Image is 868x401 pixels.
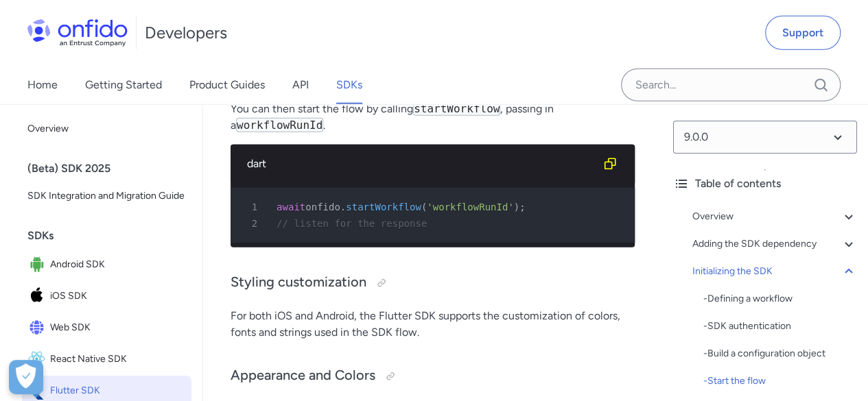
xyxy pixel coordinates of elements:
p: For both iOS and Android, the Flutter SDK supports the customization of colors, fonts and strings... [231,308,635,341]
p: You can then start the flow by calling , passing in a . [231,101,635,134]
img: Onfido Logo [27,19,128,47]
span: ( [421,202,427,212]
span: Android SDK [50,255,186,274]
h3: Styling customization [231,272,635,294]
div: - Build a configuration object [703,345,857,362]
input: Onfido search input field [621,69,841,101]
a: Product Guides [189,66,265,104]
div: Table of contents [673,175,857,192]
div: dart [247,156,596,172]
h3: Appearance and Colors [231,365,635,387]
a: -Start the flow [703,373,857,389]
span: 'workflowRunId' [427,202,513,212]
span: Web SDK [50,318,186,337]
span: onfido [305,202,340,212]
div: - SDK authentication [703,318,857,335]
span: . [340,202,346,212]
a: IconAndroid SDKAndroid SDK [22,250,191,280]
a: API [292,66,309,104]
a: Getting Started [85,66,162,104]
span: iOS SDK [50,287,186,306]
span: Flutter SDK [50,381,186,400]
a: SDKs [336,66,362,104]
span: await [277,202,305,212]
div: SDKs [27,222,197,250]
code: startWorkflow [413,101,500,116]
code: workflowRunId [236,118,323,132]
img: IconiOS SDK [27,287,50,306]
span: 2 [236,215,267,232]
img: IconReact Native SDK [27,350,50,369]
a: -Build a configuration object [703,345,857,362]
div: - Defining a workflow [703,291,857,307]
a: Initializing the SDK [692,263,857,280]
span: // listen for the response [277,218,427,229]
a: Overview [22,115,191,143]
button: Open Preferences [9,360,43,394]
div: (Beta) SDK 2025 [27,155,197,182]
span: startWorkflow [346,202,421,212]
a: -Defining a workflow [703,291,857,307]
button: Copy code snippet button [596,150,624,178]
a: IconReact Native SDKReact Native SDK [22,344,191,374]
a: IconWeb SDKWeb SDK [22,313,191,343]
div: Cookie Preferences [9,360,43,394]
a: Adding the SDK dependency [692,236,857,252]
span: ; [519,202,525,212]
img: IconWeb SDK [27,318,50,337]
span: 1 [236,199,267,215]
a: SDK Integration and Migration Guide [22,182,191,210]
span: Overview [27,121,186,137]
a: Overview [692,208,857,225]
div: - Start the flow [703,373,857,389]
a: Home [27,66,58,104]
span: SDK Integration and Migration Guide [27,188,186,204]
span: React Native SDK [50,350,186,369]
a: -SDK authentication [703,318,857,335]
a: Support [765,16,841,50]
span: ) [514,202,519,212]
h1: Developers [145,22,227,44]
img: IconAndroid SDK [27,255,50,274]
a: IconiOS SDKiOS SDK [22,281,191,311]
